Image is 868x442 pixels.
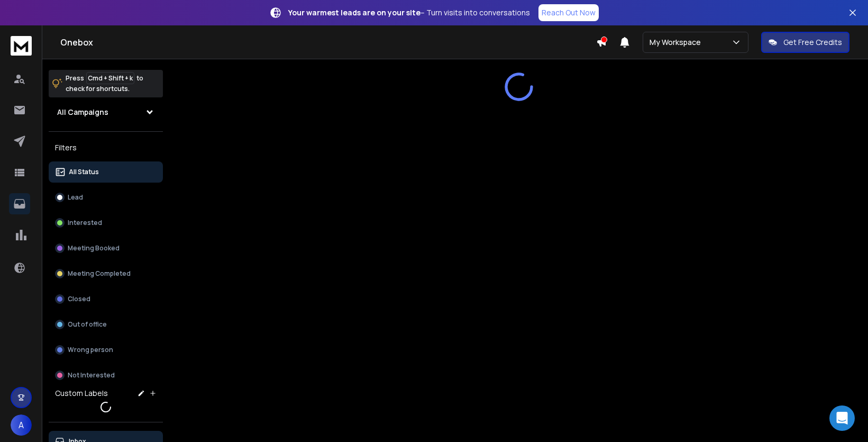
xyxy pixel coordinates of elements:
[55,388,108,399] h3: Custom Labels
[49,212,163,233] button: Interested
[49,140,163,155] h3: Filters
[650,37,705,48] p: My Workspace
[68,269,131,278] p: Meeting Completed
[60,36,596,49] h1: Onebox
[11,414,32,436] button: A
[68,219,102,227] p: Interested
[783,37,842,48] p: Get Free Credits
[66,73,143,94] p: Press to check for shortcuts.
[761,32,849,53] button: Get Free Credits
[49,238,163,259] button: Meeting Booked
[68,320,107,329] p: Out of office
[542,7,596,18] p: Reach Out Now
[68,244,120,252] p: Meeting Booked
[68,295,90,303] p: Closed
[68,371,115,380] p: Not Interested
[288,7,530,18] p: – Turn visits into conversations
[49,161,163,183] button: All Status
[68,193,83,202] p: Lead
[49,187,163,208] button: Lead
[538,4,599,21] a: Reach Out Now
[11,36,32,56] img: logo
[68,346,113,354] p: Wrong person
[69,168,99,176] p: All Status
[49,314,163,335] button: Out of office
[49,263,163,284] button: Meeting Completed
[829,405,855,431] div: Open Intercom Messenger
[49,339,163,360] button: Wrong person
[49,288,163,310] button: Closed
[57,107,108,118] h1: All Campaigns
[86,72,134,84] span: Cmd + Shift + k
[49,365,163,386] button: Not Interested
[49,102,163,123] button: All Campaigns
[288,7,421,17] strong: Your warmest leads are on your site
